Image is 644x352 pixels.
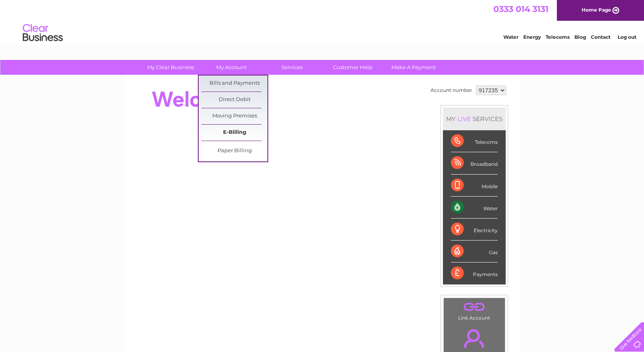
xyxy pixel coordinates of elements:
[446,300,503,314] a: .
[618,34,636,40] a: Log out
[429,84,474,97] td: Account number
[201,76,267,91] a: Bills and Payments
[259,60,325,75] a: Services
[456,115,473,123] div: LIVE
[320,60,386,75] a: Customer Help
[138,60,203,75] a: My Clear Business
[381,60,447,75] a: Make A Payment
[574,34,586,40] a: Blog
[523,34,541,40] a: Energy
[503,34,518,40] a: Water
[134,4,511,39] div: Clear Business is a trading name of Verastar Limited (registered in [GEOGRAPHIC_DATA] No. 3667643...
[198,60,264,75] a: My Account
[201,143,267,159] a: Paper Billing
[22,21,63,45] img: logo.png
[451,197,498,219] div: Water
[451,130,498,152] div: Telecoms
[451,263,498,284] div: Payments
[546,34,570,40] a: Telecoms
[451,152,498,174] div: Broadband
[451,175,498,197] div: Mobile
[201,108,267,124] a: Moving Premises
[201,125,267,141] a: E-Billing
[451,241,498,263] div: Gas
[591,34,610,40] a: Contact
[201,92,267,108] a: Direct Debit
[443,298,505,323] td: Link Account
[451,219,498,241] div: Electricity
[493,4,548,14] a: 0333 014 3131
[443,107,506,130] div: MY SERVICES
